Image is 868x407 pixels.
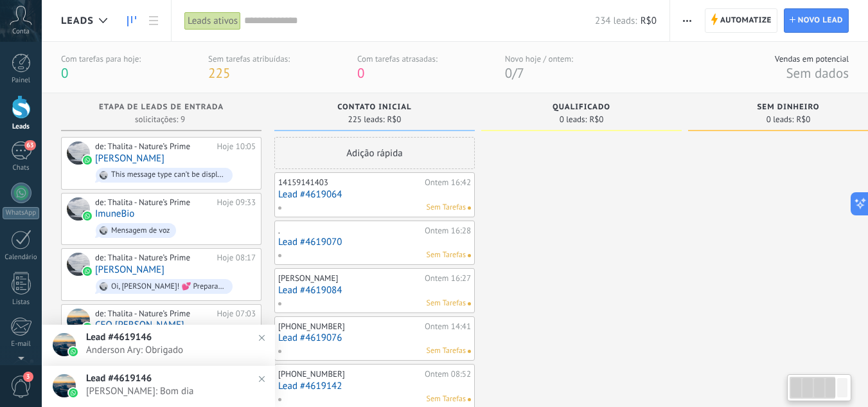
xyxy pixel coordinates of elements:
[468,302,471,305] span: Nenhuma tarefa atribuída
[86,385,256,397] span: [PERSON_NAME]: Bom dia
[111,282,227,291] div: Oi, [PERSON_NAME]! 💕 Preparamos algo exclusivo para motivar sua iniciativa 🥰 SÓ HOJE: ✅ 5% de des...
[705,8,777,33] a: Automatize
[143,8,164,33] a: Lista
[95,309,213,319] div: de: Thalita - Nature’s Prime
[42,366,275,407] a: Lead #4619146[PERSON_NAME]: Bom dia
[67,141,90,165] div: Camilla Salazar
[786,64,849,82] span: Sem dados
[425,177,471,188] div: Ontem 16:42
[23,372,33,382] span: 3
[387,116,401,123] span: R$0
[95,197,213,208] div: de: Thalita - Nature’s Prime
[3,340,40,348] div: E-mail
[95,153,164,164] a: [PERSON_NAME]
[3,77,40,85] div: Painel
[357,64,364,82] span: 0
[95,141,213,152] div: de: Thalita - Nature’s Prime
[67,197,90,221] div: ImuneBio
[425,369,471,379] div: Ontem 08:52
[61,53,141,64] div: Com tarefas para hoje:
[278,381,471,392] a: Lead #4619142
[278,332,471,343] a: Lead #4619076
[425,273,471,284] div: Ontem 16:27
[278,237,471,248] a: Lead #4619070
[12,28,30,36] span: Conta
[796,116,810,123] span: R$0
[217,253,256,263] div: Hoje 08:17
[505,53,573,64] div: Novo hoje / ontem:
[278,369,421,379] div: [PHONE_NUMBER]
[217,197,256,208] div: Hoje 09:33
[425,226,471,236] div: Ontem 16:28
[278,189,471,200] a: Lead #4619064
[278,177,421,188] div: 14159141403
[83,156,92,165] img: waba.svg
[69,347,78,356] img: waba.svg
[427,393,466,405] span: Sem Tarefas
[95,253,213,263] div: de: Thalita - Nature’s Prime
[488,103,675,114] div: Qualificado
[775,53,849,64] div: Vendas em potencial
[468,206,471,210] span: Nenhuma tarefa atribuída
[505,64,512,82] span: 0
[641,15,657,27] span: R$0
[427,345,466,357] span: Sem Tarefas
[61,64,68,82] span: 0
[95,208,134,219] a: ImuneBio
[784,8,849,33] a: Novo lead
[95,264,164,275] a: [PERSON_NAME]
[24,140,35,150] span: 63
[798,9,843,32] span: Novo lead
[208,53,290,64] div: Sem tarefas atribuídas:
[111,226,170,235] div: Mensagem de voz
[184,12,241,30] div: Leads ativos
[99,103,224,112] span: Etapa de leads de entrada
[3,253,40,262] div: Calendário
[3,298,40,307] div: Listas
[83,267,92,276] img: waba.svg
[83,212,92,221] img: waba.svg
[274,137,475,169] div: Adição rápida
[427,202,466,213] span: Sem Tarefas
[3,123,40,131] div: Leads
[425,321,471,332] div: Ontem 14:41
[3,207,39,219] div: WhatsApp
[86,344,256,356] span: Anderson Ary: Obrigado
[121,8,143,33] a: Leads
[348,116,385,123] span: 225 leads:
[427,298,466,309] span: Sem Tarefas
[69,388,78,397] img: waba.svg
[83,323,92,332] img: waba.svg
[208,64,230,82] span: 225
[517,64,524,82] span: 7
[278,285,471,296] a: Lead #4619084
[766,116,794,123] span: 0 leads:
[427,249,466,261] span: Sem Tarefas
[468,398,471,401] span: Nenhuma tarefa atribuída
[560,116,587,123] span: 0 leads:
[252,329,271,347] img: close_notification.svg
[86,331,152,343] span: Lead #4619146
[217,309,256,319] div: Hoje 07:03
[278,321,421,332] div: [PHONE_NUMBER]
[67,253,90,276] div: Bela Vivah
[135,116,185,123] span: solicitações: 9
[512,64,517,82] span: /
[61,15,94,27] span: Leads
[357,53,438,64] div: Com tarefas atrasadas:
[67,309,90,332] div: CEO Tamilles Cerqueira
[595,15,637,27] span: 234 leads:
[3,164,40,172] div: Chats
[589,116,603,123] span: R$0
[678,8,696,33] button: Mais
[757,103,819,112] span: Sem Dinheiro
[553,103,610,112] span: Qualificado
[111,170,227,179] div: This message type can’t be displayed because it’s not supported yet.
[337,103,411,112] span: Contato inicial
[86,372,152,384] span: Lead #4619146
[252,370,271,388] img: close_notification.svg
[720,9,772,32] span: Automatize
[217,141,256,152] div: Hoje 10:05
[468,350,471,353] span: Nenhuma tarefa atribuída
[278,226,421,236] div: .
